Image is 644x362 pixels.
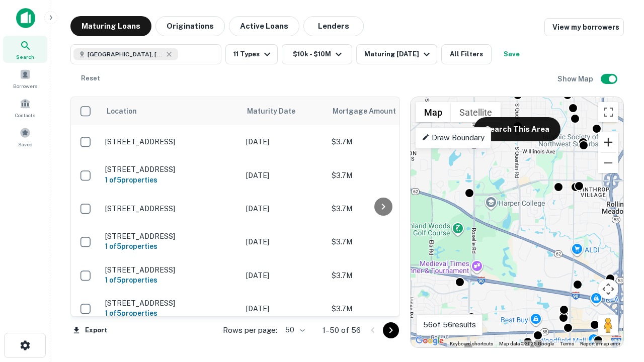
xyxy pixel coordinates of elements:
p: 56 of 56 results [423,319,476,331]
img: capitalize-icon.png [16,8,35,28]
button: Lenders [303,16,364,36]
th: Mortgage Amount [327,97,437,125]
span: Saved [18,140,33,148]
h6: 1 of 5 properties [105,174,236,186]
button: Export [70,323,110,338]
p: [STREET_ADDRESS] [105,299,236,308]
span: Map data ©2025 Google [499,341,554,346]
button: Maturing Loans [70,16,151,36]
h6: Show Map [557,73,595,84]
span: Mortgage Amount [333,105,409,117]
a: Borrowers [3,65,47,92]
a: Search [3,36,47,63]
button: Search This Area [474,117,560,141]
p: $3.7M [332,203,432,214]
p: [STREET_ADDRESS] [105,137,236,146]
button: Active Loans [229,16,299,36]
p: [DATE] [246,303,321,314]
button: Toggle fullscreen view [598,102,618,122]
span: Location [106,105,137,117]
p: Draw Boundary [422,132,485,144]
button: Keyboard shortcuts [450,340,493,347]
p: [STREET_ADDRESS] [105,165,236,174]
button: Drag Pegman onto the map to open Street View [598,315,618,335]
p: [DATE] [246,136,321,147]
p: $3.7M [332,136,432,147]
p: $3.7M [332,236,432,247]
a: Report a map error [580,341,620,346]
p: [DATE] [246,236,321,247]
a: Contacts [3,94,47,121]
button: Go to next page [383,322,399,338]
button: 11 Types [225,44,278,64]
div: 50 [281,323,306,337]
a: View my borrowers [544,18,624,36]
button: All Filters [441,44,492,64]
img: Google [413,334,446,347]
p: [DATE] [246,170,321,181]
button: Show street map [416,102,451,122]
h6: 1 of 5 properties [105,241,236,252]
button: Maturing [DATE] [356,44,437,64]
p: $3.7M [332,170,432,181]
th: Location [100,97,241,125]
span: Borrowers [13,82,37,90]
p: Rows per page: [223,324,277,336]
h6: 1 of 5 properties [105,308,236,319]
button: Show satellite imagery [451,102,501,122]
th: Maturity Date [241,97,327,125]
button: Zoom out [598,153,618,173]
p: 1–50 of 56 [323,324,361,336]
span: Contacts [15,111,35,119]
button: Originations [155,16,225,36]
p: $3.7M [332,270,432,281]
p: [STREET_ADDRESS] [105,265,236,275]
button: Reset [74,68,107,88]
h6: 1 of 5 properties [105,275,236,286]
iframe: Chat Widget [594,249,644,298]
button: Save your search to get updates of matches that match your search criteria. [496,44,528,64]
button: $10k - $10M [282,44,352,64]
a: Saved [3,123,47,150]
div: 0 0 [411,97,623,347]
span: Search [16,53,34,61]
p: [DATE] [246,203,321,214]
p: [DATE] [246,270,321,281]
p: [STREET_ADDRESS] [105,232,236,241]
a: Open this area in Google Maps (opens a new window) [413,334,446,347]
p: $3.7M [332,303,432,314]
button: Zoom in [598,132,618,152]
div: Maturing [DATE] [364,48,433,60]
a: Terms (opens in new tab) [560,341,574,346]
p: [STREET_ADDRESS] [105,204,236,213]
span: [GEOGRAPHIC_DATA], [GEOGRAPHIC_DATA] [88,50,163,59]
span: Maturity Date [247,105,308,117]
